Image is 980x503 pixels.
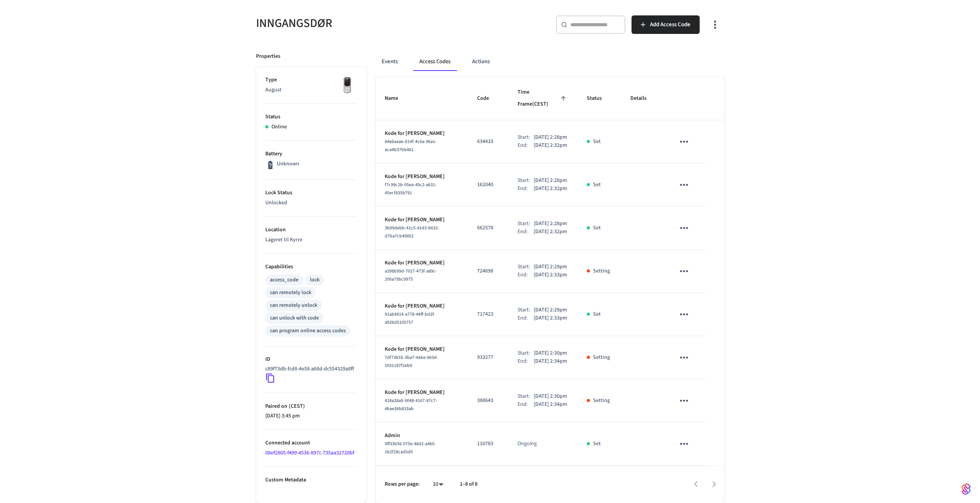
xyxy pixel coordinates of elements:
[265,439,357,447] p: Connected account
[518,185,534,193] div: End:
[534,271,567,279] p: [DATE] 2:33pm
[466,52,496,71] button: Actions
[518,306,534,314] div: Start:
[375,52,404,71] button: Events
[518,228,534,236] div: End:
[518,357,534,365] div: End:
[338,76,357,95] img: Yale Assure Touchscreen Wifi Smart Lock, Satin Nickel, Front
[962,483,971,495] img: SeamLogoGradient.69752ec5.svg
[265,365,354,373] p: c89f73db-fcd8-4e58-a68d-dc554329a8ff
[385,182,437,196] span: f7c99c2b-05ea-49c2-a631-45ecf835b791
[385,345,459,353] p: Kode for [PERSON_NAME]
[385,173,459,181] p: Kode for [PERSON_NAME]
[534,357,567,365] p: [DATE] 2:34pm
[630,93,657,104] span: Details
[385,480,420,488] p: Rows per page:
[270,289,311,297] div: can remotely lock
[287,402,305,410] span: ( CEST )
[265,226,357,234] p: Location
[429,479,447,490] div: 10
[413,52,457,71] button: Access Codes
[385,268,437,283] span: a398b99d-7027-473f-a89c-200a79bc9975
[385,93,408,104] span: Name
[385,354,438,369] span: 7df7381b-3ba7-4abe-863d-5031197f2eb9
[477,224,499,232] p: 662578
[534,349,567,357] p: [DATE] 2:30pm
[385,259,459,267] p: Kode for [PERSON_NAME]
[265,189,357,197] p: Lock Status
[534,141,567,150] p: [DATE] 2:32pm
[534,392,567,400] p: [DATE] 2:30pm
[518,349,534,357] div: Start:
[385,389,459,397] p: Kode for [PERSON_NAME]
[385,302,459,310] p: Kode for [PERSON_NAME]
[385,432,459,440] p: Admin
[593,181,601,189] p: Set
[477,267,499,275] p: 724698
[277,160,299,168] p: Unknown
[385,441,436,455] span: 0ff33b56-075e-48d2-a465-1b2f28cad5d0
[265,86,357,94] p: August
[534,314,567,322] p: [DATE] 2:33pm
[375,52,724,71] div: ant example
[593,353,610,362] p: Setting
[265,150,357,158] p: Battery
[385,138,437,153] span: 84e6aaae-d14f-4c6a-96a1-aca4b37bb461
[593,138,601,146] p: Set
[477,93,499,104] span: Code
[587,93,612,104] span: Status
[265,113,357,121] p: Status
[310,276,320,284] div: lock
[385,397,437,412] span: 418a28a9-9048-4167-87c7-4bae36b833ab
[534,306,567,314] p: [DATE] 2:29pm
[593,267,610,275] p: Setting
[534,133,567,141] p: [DATE] 2:28pm
[375,77,724,466] table: sticky table
[256,15,486,31] h5: INNGANGSDØR
[265,412,357,420] p: [DATE] 3:45 pm
[632,15,700,34] button: Add Access Code
[518,400,534,409] div: End:
[534,220,567,228] p: [DATE] 2:28pm
[477,310,499,318] p: 717423
[385,225,439,239] span: 3b99debb-41c5-41d3-b632-d7ba7cb49852
[593,310,601,318] p: Set
[518,314,534,322] div: End:
[477,181,499,189] p: 162040
[534,263,567,271] p: [DATE] 2:29pm
[477,138,499,146] p: 634410
[534,400,567,409] p: [DATE] 2:34pm
[518,141,534,150] div: End:
[518,177,534,185] div: Start:
[460,480,477,488] p: 1–8 of 8
[265,199,357,207] p: Unlocked
[534,228,567,236] p: [DATE] 2:32pm
[265,236,357,244] p: Lageret til Kyrre
[385,216,459,224] p: Kode for [PERSON_NAME]
[534,185,567,193] p: [DATE] 2:32pm
[518,220,534,228] div: Start:
[477,397,499,405] p: 388643
[385,130,459,138] p: Kode for [PERSON_NAME]
[508,422,578,466] td: Ongoing
[385,311,436,326] span: 91ab4914-a778-44ff-bd3f-a92bd5105757
[518,392,534,400] div: Start:
[265,263,357,271] p: Capabilities
[270,314,319,322] div: can unlock with code
[518,86,569,111] span: Time Frame(CEST)
[518,271,534,279] div: End:
[650,20,690,30] span: Add Access Code
[265,449,354,457] a: 08ef2805-f499-4536-897c-735aa32720bf
[518,133,534,141] div: Start:
[256,52,280,61] p: Properties
[265,355,357,363] p: ID
[270,327,346,335] div: can program online access codes
[271,123,287,131] p: Online
[593,224,601,232] p: Set
[270,276,298,284] div: access_code
[518,263,534,271] div: Start:
[477,440,499,448] p: 110783
[593,397,610,405] p: Setting
[270,301,317,310] div: can remotely unlock
[265,76,357,84] p: Type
